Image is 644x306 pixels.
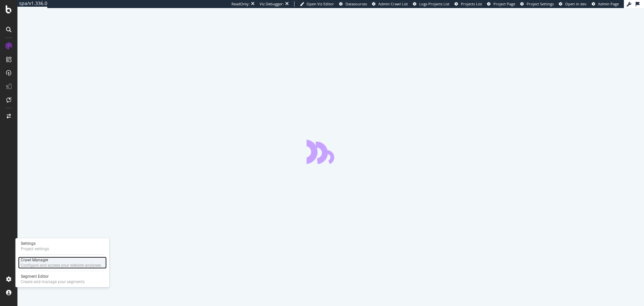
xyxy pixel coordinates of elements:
[592,1,619,7] a: Admin Page
[527,1,554,6] span: Project Settings
[231,1,250,7] div: ReadOnly:
[419,1,449,6] span: Logs Projects List
[21,246,49,252] div: Project settings
[493,1,515,6] span: Project Page
[454,1,482,7] a: Projects List
[372,1,408,7] a: Admin Crawl List
[307,140,355,164] div: animation
[21,257,101,263] div: Crawl Manager
[300,1,334,7] a: Open Viz Editor
[520,1,554,7] a: Project Settings
[18,273,107,285] a: Segment EditorCreate and manage your segments
[565,1,587,6] span: Open in dev
[339,1,367,7] a: Datasources
[307,1,334,6] span: Open Viz Editor
[345,1,367,6] span: Datasources
[21,263,101,268] div: Configure and access your website analyses
[21,274,85,279] div: Segment Editor
[21,241,49,246] div: Settings
[18,257,107,269] a: Crawl ManagerConfigure and access your website analyses
[487,1,515,7] a: Project Page
[18,240,107,252] a: SettingsProject settings
[598,1,619,6] span: Admin Page
[378,1,408,6] span: Admin Crawl List
[413,1,449,7] a: Logs Projects List
[559,1,587,7] a: Open in dev
[260,1,284,7] div: Viz Debugger:
[461,1,482,6] span: Projects List
[21,279,85,285] div: Create and manage your segments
